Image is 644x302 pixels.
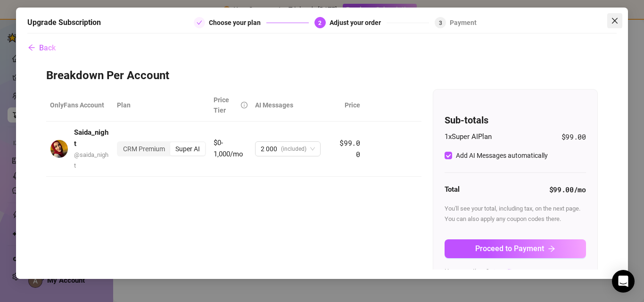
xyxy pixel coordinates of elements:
span: Close [607,17,622,24]
div: Adjust your order [330,17,387,28]
a: View Billing FAQ [490,269,528,275]
strong: Total [445,185,460,194]
span: $99.00 [561,131,586,143]
strong: $99.00 /mo [549,185,586,194]
h4: Sub-totals [445,114,586,127]
a: Contact Us [537,269,562,275]
span: check [197,20,202,25]
span: Back [39,43,56,52]
span: $99.00 [339,138,360,159]
h3: Breakdown Per Account [46,68,598,83]
span: info-circle [241,102,248,108]
div: Open Intercom Messenger [612,270,635,293]
span: 2 [318,20,322,26]
span: 1 x Super AI Plan [445,131,492,143]
span: 3 [439,20,442,26]
span: @ saida_night [74,151,108,169]
span: (included) [281,142,306,156]
div: Choose your plan [209,17,266,28]
div: CRM Premium [118,142,170,155]
div: segmented control [117,141,206,156]
span: Price Tier [214,96,229,114]
img: avatar.jpg [50,140,67,158]
div: Payment [450,17,477,28]
strong: Saida_night [74,128,108,148]
button: Back [27,38,56,57]
div: Add AI Messages automatically [456,150,548,161]
span: arrow-left [28,44,35,51]
span: Have questions? or [445,268,562,275]
button: Proceed to Paymentarrow-right [445,239,586,258]
button: Close [607,13,622,28]
h5: Upgrade Subscription [27,17,101,28]
th: Price [332,89,363,122]
span: You'll see your total, including tax, on the next page. You can also apply any coupon codes there. [445,205,580,222]
th: Plan [113,89,210,122]
span: $0-1,000/mo [214,139,243,158]
span: 2 000 [261,142,277,156]
div: Super AI [170,142,205,155]
th: OnlyFans Account [46,89,113,122]
span: arrow-right [548,245,555,253]
span: Proceed to Payment [475,244,544,253]
span: close [611,17,619,24]
th: AI Messages [251,89,332,122]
